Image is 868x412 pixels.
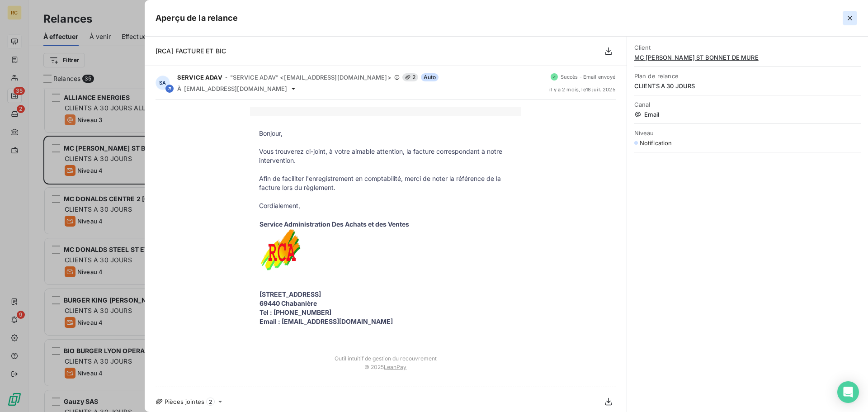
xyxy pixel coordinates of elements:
span: Notification [640,139,672,147]
a: LeanPay [384,364,406,370]
div: SA [156,76,170,90]
span: Pièces jointes [165,398,204,405]
span: - [225,75,227,80]
span: Client [634,44,861,51]
span: CLIENTS A 30 JOURS [634,82,861,90]
span: 2 [206,398,215,406]
b: 69440 Chabanière [259,299,317,307]
div: Open Intercom Messenger [837,381,859,403]
span: Plan de relance [634,72,861,80]
span: Succès - Email envoyé [561,74,616,80]
span: SERVICE ADAV [177,74,222,81]
p: Cordialement, [259,201,512,210]
td: Outil intuitif de gestion du recouvrement [250,346,521,362]
td: © 2025 [250,362,521,379]
span: [EMAIL_ADDRESS][DOMAIN_NAME] [184,85,287,92]
span: Email [634,111,861,118]
span: 2 [402,73,418,81]
span: MC [PERSON_NAME] ST BONNET DE MURE [634,54,861,61]
p: Vous trouverez ci-joint, à votre aimable attention, la facture correspondant à notre intervention. [259,147,512,165]
span: Auto [421,73,439,81]
p: Afin de faciliter l'enregistrement en comptabilité, merci de noter la référence de la facture lor... [259,174,512,192]
span: À [177,85,181,92]
b: Tel : [PHONE_NUMBER] [259,308,331,316]
b: [STREET_ADDRESS] [259,290,321,298]
b: Service Administration Des Achats et des Ventes [259,220,409,228]
b: Email : [EMAIL_ADDRESS][DOMAIN_NAME] [259,317,393,325]
span: Canal [634,101,861,108]
span: [RCA] FACTURE ET BIC [156,47,226,55]
p: Bonjour, [259,129,512,138]
h5: Aperçu de la relance [156,12,238,24]
img: AIorK4wv2bsGrW3HgF4GbaFoM5ob2mEAEsiYHUkxCN95ZR0y26wtb3pFQmTPsmR7j4WKBCdh8mZOZpRVBnRZ [259,229,303,272]
span: Niveau [634,129,861,137]
span: "SERVICE ADAV" <[EMAIL_ADDRESS][DOMAIN_NAME]> [230,74,392,81]
span: il y a 2 mois , le 18 juil. 2025 [549,87,616,92]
